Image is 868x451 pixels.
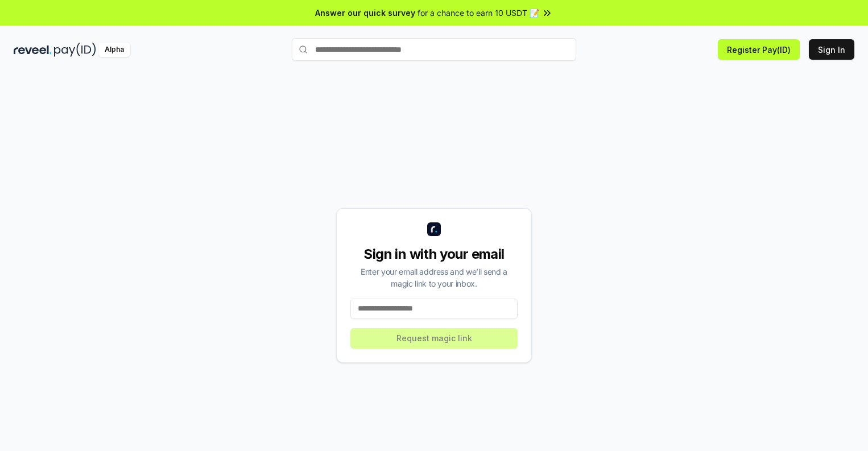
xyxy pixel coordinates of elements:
span: Answer our quick survey [315,7,415,19]
div: Sign in with your email [350,245,518,263]
img: logo_small [427,222,441,236]
button: Sign In [809,39,854,60]
div: Alpha [98,43,130,57]
img: pay_id [54,43,96,57]
img: reveel_dark [14,43,52,57]
span: for a chance to earn 10 USDT 📝 [418,7,539,19]
button: Register Pay(ID) [718,39,800,60]
div: Enter your email address and we’ll send a magic link to your inbox. [350,266,518,289]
